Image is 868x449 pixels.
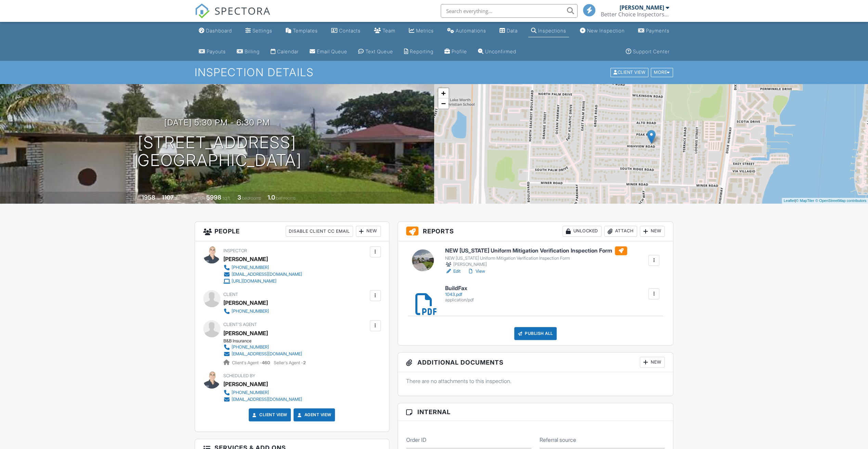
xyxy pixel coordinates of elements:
[467,268,485,275] a: View
[232,397,302,402] div: [EMAIL_ADDRESS][DOMAIN_NAME]
[274,360,306,365] span: Seller's Agent -
[475,45,519,58] a: Unconfirmed
[328,25,363,37] a: Contacts
[293,28,318,33] div: Templates
[232,344,269,350] div: [PHONE_NUMBER]
[438,98,449,109] a: Zoom out
[398,353,673,372] h3: Additional Documents
[223,298,268,308] div: [PERSON_NAME]
[175,195,184,201] span: sq. ft.
[195,9,271,24] a: SPECTORA
[604,226,637,237] div: Attach
[646,28,669,33] div: Payments
[456,28,486,33] div: Automations
[237,194,241,201] div: 3
[222,195,231,201] span: sq.ft.
[620,4,664,11] div: [PERSON_NAME]
[445,246,627,268] a: NEW [US_STATE] Uniform Mitigation Verification Inspection Form NEW [US_STATE] Uniform Mitigation ...
[196,45,229,58] a: Payouts
[223,351,302,357] a: [EMAIL_ADDRESS][DOMAIN_NAME]
[252,28,272,33] div: Settings
[398,403,673,421] h3: Internal
[262,360,270,365] strong: 460
[640,226,665,237] div: New
[401,45,436,58] a: Reporting
[355,45,396,58] a: Text Queue
[633,49,670,54] div: Support Center
[371,25,398,37] a: Team
[383,28,396,33] div: Team
[245,49,260,54] div: Billing
[223,248,247,253] span: Inspector
[223,278,302,285] a: [URL][DOMAIN_NAME]
[283,25,321,37] a: Templates
[215,3,271,18] span: SPECTORA
[815,199,866,203] a: © OpenStreetMap contributors
[365,49,393,54] div: Text Queue
[296,411,331,418] a: Agent View
[651,68,673,77] div: More
[133,195,141,201] span: Built
[223,373,255,378] span: Scheduled By
[587,28,624,33] div: New Inspection
[164,118,270,127] h3: [DATE] 5:30 pm - 6:30 pm
[268,194,275,201] div: 1.0
[206,28,232,33] div: Dashboard
[223,328,268,338] a: [PERSON_NAME]
[538,28,566,33] div: Inspections
[398,222,673,241] h3: Reports
[195,66,674,78] h1: Inspection Details
[445,292,474,297] div: 1043.pdf
[441,4,578,18] input: Search everything...
[232,272,302,277] div: [EMAIL_ADDRESS][DOMAIN_NAME]
[234,45,262,58] a: Billing
[507,28,518,33] div: Data
[796,199,814,203] a: © MapTiler
[223,271,302,278] a: [EMAIL_ADDRESS][DOMAIN_NAME]
[232,265,269,270] div: [PHONE_NUMBER]
[782,198,868,204] div: |
[610,68,648,77] div: Client View
[562,226,601,237] div: Unlocked
[452,49,467,54] div: Profile
[410,49,433,54] div: Reporting
[445,285,474,303] a: BuildFax 1043.pdf application/pdf
[445,256,627,261] div: NEW [US_STATE] Uniform Mitigation Verification Inspection Form
[356,226,381,237] div: New
[317,49,347,54] div: Email Queue
[251,411,287,418] a: Client View
[286,226,353,237] div: Disable Client CC Email
[307,45,350,58] a: Email Queue
[223,379,268,389] div: [PERSON_NAME]
[528,25,569,37] a: Inspections
[232,278,276,284] div: [URL][DOMAIN_NAME]
[223,396,302,403] a: [EMAIL_ADDRESS][DOMAIN_NAME]
[277,49,299,54] div: Calendar
[514,327,557,340] div: Publish All
[601,11,669,18] div: Better Choice Inspectors, LLC
[232,360,271,365] span: Client's Agent -
[445,268,461,275] a: Edit
[223,322,257,327] span: Client's Agent
[206,194,221,201] div: 5998
[438,88,449,98] a: Zoom in
[196,25,235,37] a: Dashboard
[303,360,306,365] strong: 2
[445,297,474,303] div: application/pdf
[442,45,470,58] a: Company Profile
[276,195,296,201] span: bathrooms
[444,25,489,37] a: Automations (Basic)
[195,222,389,241] h3: People
[445,285,474,291] h6: BuildFax
[610,69,650,74] a: Client View
[635,25,672,37] a: Payments
[406,377,665,385] p: There are no attachments to this inspection.
[223,292,238,297] span: Client
[242,195,261,201] span: bedrooms
[540,436,576,444] label: Referral source
[232,351,302,357] div: [EMAIL_ADDRESS][DOMAIN_NAME]
[416,28,434,33] div: Metrics
[623,45,672,58] a: Support Center
[640,357,665,368] div: New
